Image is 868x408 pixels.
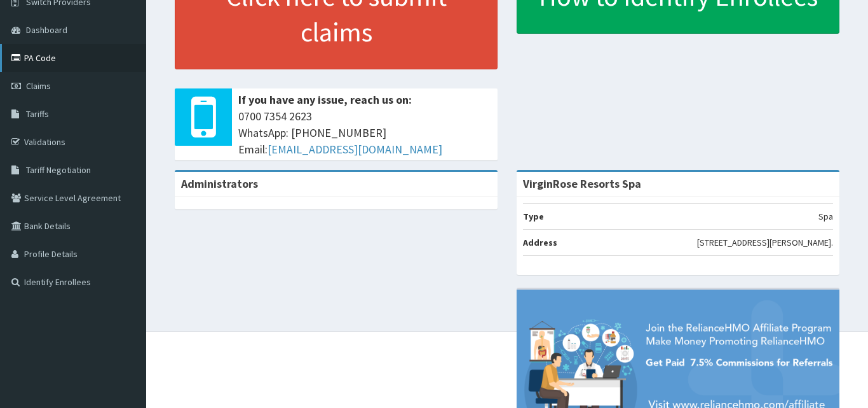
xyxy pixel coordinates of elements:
p: Spa [818,210,833,223]
b: Administrators [181,176,258,191]
b: Type [523,211,544,222]
p: [STREET_ADDRESS][PERSON_NAME]. [697,236,833,249]
b: Address [523,237,557,248]
a: [EMAIL_ADDRESS][DOMAIN_NAME] [268,142,442,157]
span: Claims [26,80,51,92]
b: If you have any issue, reach us on: [238,92,412,107]
span: Tariffs [26,108,49,120]
span: Tariff Negotiation [26,164,91,176]
span: 0700 7354 2623 WhatsApp: [PHONE_NUMBER] Email: [238,108,491,157]
strong: VirginRose Resorts Spa [523,176,641,191]
span: Dashboard [26,24,67,36]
